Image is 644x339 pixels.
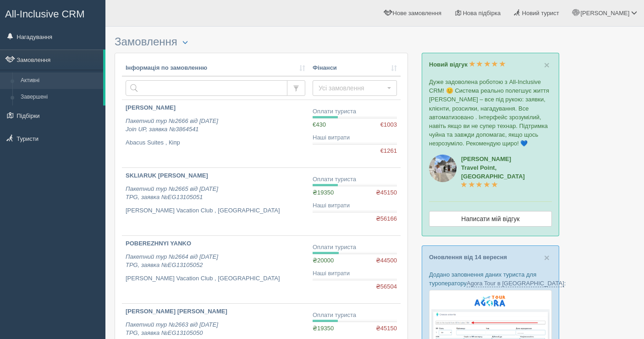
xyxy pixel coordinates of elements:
[544,252,550,263] span: ×
[126,206,305,215] p: [PERSON_NAME] Vacation Club , [GEOGRAPHIC_DATA]
[126,139,305,147] p: Abacus Suites , Кіпр
[313,311,397,320] div: Оплати туриста
[522,10,559,17] span: Новий турист
[467,280,564,287] a: Agora Tour в [GEOGRAPHIC_DATA]
[122,168,309,235] a: SKLIARUK [PERSON_NAME] Пакетний тур №2665 від [DATE]TPG, заявка №EG13105051 [PERSON_NAME] Vacatio...
[5,8,85,20] span: All-Inclusive CRM
[122,236,309,303] a: POBEREZHNYI YANKO Пакетний тур №2664 від [DATE]TPG, заявка №EG13105052 [PERSON_NAME] Vacation Clu...
[17,72,103,89] a: Активні
[580,10,629,17] span: [PERSON_NAME]
[313,325,334,332] span: ₴19350
[319,83,385,93] span: Усі замовлення
[126,117,218,133] i: Пакетний тур №2666 від [DATE] Join UP, заявка №3864541
[429,270,552,288] p: Додано заповнення даних туриста для туроператору :
[429,78,552,148] p: Дуже задоволена роботою з All-Inclusive CRM! 😊 Система реально полегшує життя [PERSON_NAME] – все...
[376,256,397,265] span: ₴44500
[126,274,305,283] p: [PERSON_NAME] Vacation Club , [GEOGRAPHIC_DATA]
[393,10,441,17] span: Нове замовлення
[313,107,397,116] div: Оплати туриста
[126,185,218,201] i: Пакетний тур №2665 від [DATE] TPG, заявка №EG13105051
[126,240,191,247] b: POBEREZHNYI YANKO
[126,104,176,111] b: [PERSON_NAME]
[429,211,552,227] a: Написати мій відгук
[376,189,397,197] span: ₴45150
[376,215,397,223] span: ₴56166
[313,201,397,210] div: Наші витрати
[313,121,326,128] span: €430
[126,172,208,179] b: SKLIARUK [PERSON_NAME]
[544,60,550,70] button: Close
[126,321,218,337] i: Пакетний тур №2663 від [DATE] TPG, заявка №EG13105050
[122,100,309,167] a: [PERSON_NAME] Пакетний тур №2666 від [DATE]Join UP, заявка №3864541 Abacus Suites , Кіпр
[380,121,397,129] span: €1003
[313,189,334,196] span: ₴19350
[313,64,397,72] a: Фінанси
[463,10,501,17] span: Нова підбірка
[313,269,397,278] div: Наші витрати
[544,253,550,262] button: Close
[461,156,525,189] a: [PERSON_NAME]Travel Point, [GEOGRAPHIC_DATA]
[313,243,397,252] div: Оплати туриста
[544,60,550,70] span: ×
[313,80,397,96] button: Усі замовлення
[376,283,397,291] span: ₴56504
[313,175,397,184] div: Оплати туриста
[126,253,218,269] i: Пакетний тур №2664 від [DATE] TPG, заявка №EG13105052
[17,89,103,106] a: Завершені
[429,254,507,261] a: Оновлення від 14 вересня
[429,61,506,68] a: Новий відгук
[115,36,408,48] h3: Замовлення
[380,147,397,156] span: €1261
[126,80,287,96] input: Пошук за номером замовлення, ПІБ або паспортом туриста
[376,324,397,333] span: ₴45150
[0,0,105,26] a: All-Inclusive CRM
[126,308,227,315] b: [PERSON_NAME] [PERSON_NAME]
[126,64,305,72] a: Інформація по замовленню
[313,133,397,142] div: Наші витрати
[313,257,334,264] span: ₴20000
